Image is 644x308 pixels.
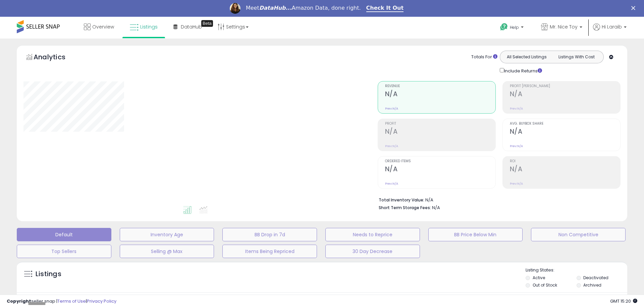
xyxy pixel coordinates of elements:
[510,90,620,99] h2: N/A
[213,17,254,37] a: Settings
[500,23,508,31] i: Get Help
[181,23,202,30] span: DataHub
[325,245,420,258] button: 30 Day Decrease
[379,197,424,203] b: Total Inventory Value:
[550,23,578,30] span: Mr. Nice Toy
[510,107,523,111] small: Prev: N/A
[246,5,361,11] div: Meet Amazon Data, done right.
[379,205,431,210] b: Short Term Storage Fees:
[385,144,398,148] small: Prev: N/A
[510,182,523,186] small: Prev: N/A
[125,17,163,37] a: Listings
[510,24,519,30] span: Help
[502,53,552,61] button: All Selected Listings
[551,53,601,61] button: Listings With Cost
[366,5,404,12] a: Check It Out
[495,18,530,39] a: Help
[34,52,78,63] h5: Analytics
[140,23,158,30] span: Listings
[593,23,627,39] a: Hi Laraib
[259,5,292,11] i: DataHub...
[536,17,587,39] a: Mr. Nice Toy
[385,90,495,99] h2: N/A
[17,228,111,241] button: Default
[510,84,620,88] span: Profit [PERSON_NAME]
[168,17,207,37] a: DataHub
[510,122,620,126] span: Avg. Buybox Share
[120,228,214,241] button: Inventory Age
[120,245,214,258] button: Selling @ Max
[325,228,420,241] button: Needs to Reprice
[602,23,622,30] span: Hi Laraib
[510,160,620,163] span: ROI
[222,228,317,241] button: BB Drop in 7d
[385,128,495,137] h2: N/A
[385,84,495,88] span: Revenue
[495,67,550,74] div: Include Returns
[432,204,440,211] span: N/A
[631,6,638,10] div: Close
[385,160,495,163] span: Ordered Items
[531,228,626,241] button: Non Competitive
[510,144,523,148] small: Prev: N/A
[510,128,620,137] h2: N/A
[385,122,495,126] span: Profit
[379,195,615,203] li: N/A
[230,3,240,14] img: Profile image for Georgie
[428,228,523,241] button: BB Price Below Min
[92,23,114,30] span: Overview
[79,17,119,37] a: Overview
[385,165,495,174] h2: N/A
[222,245,317,258] button: Items Being Repriced
[510,165,620,174] h2: N/A
[385,182,398,186] small: Prev: N/A
[385,107,398,111] small: Prev: N/A
[17,245,111,258] button: Top Sellers
[201,20,213,27] div: Tooltip anchor
[7,298,31,304] strong: Copyright
[7,298,116,305] div: seller snap | |
[471,54,497,60] div: Totals For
